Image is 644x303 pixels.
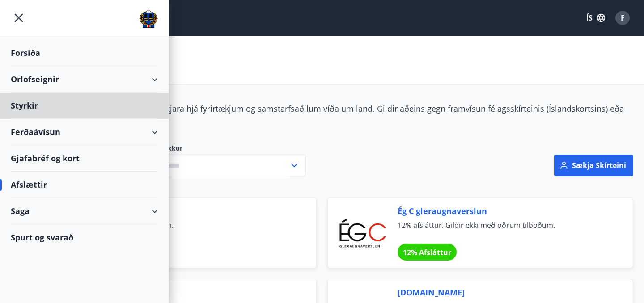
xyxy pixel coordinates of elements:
div: Styrkir [11,93,158,119]
button: menu [11,10,27,26]
span: 12% Afsláttur [403,248,451,257]
span: [DOMAIN_NAME] [81,286,295,298]
div: Spurt og svarað [11,224,158,250]
div: Saga [11,198,158,224]
span: [DOMAIN_NAME] [398,286,611,298]
span: Félagsmenn njóta veglegra tilboða og sérkjara hjá fyrirtækjum og samstarfsaðilum víða um land. Gi... [11,103,624,126]
div: Ferðaávísun [11,119,158,145]
button: Sækja skírteini [554,155,633,176]
div: Forsíða [11,40,158,66]
button: F [612,7,633,29]
button: ÍS [581,10,610,26]
div: Orlofseignir [11,66,158,93]
span: Ég C gleraugnaverslun [398,205,611,217]
label: Flokkur [158,144,306,153]
img: union_logo [139,10,158,28]
div: Afslættir [11,172,158,198]
span: 10% afsláttur af gleraugum. [81,220,295,240]
div: Gjafabréf og kort [11,145,158,172]
span: 12% afsláttur. Gildir ekki með öðrum tilboðum. [398,220,611,240]
span: Gleraugna Gallerí [81,205,295,217]
span: F [621,13,625,23]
